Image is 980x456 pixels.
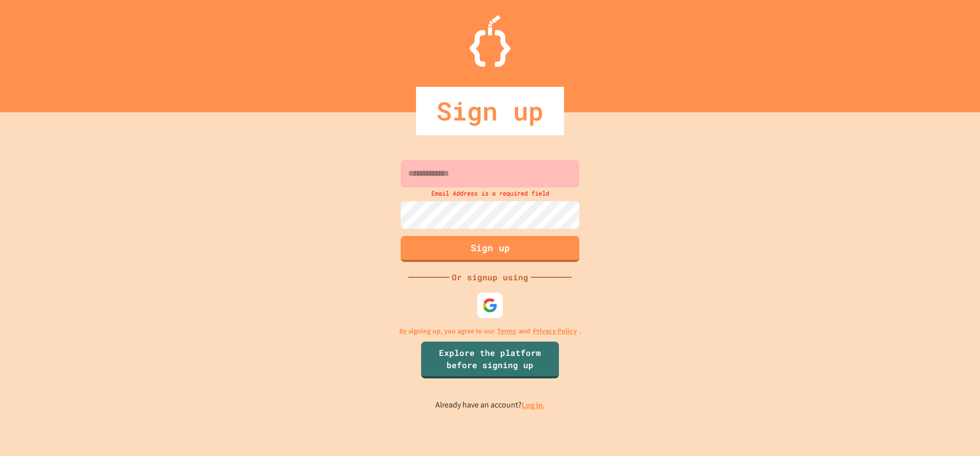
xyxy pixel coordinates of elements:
[482,298,498,313] img: google-icon.svg
[449,271,531,283] div: Or signup using
[416,87,564,135] div: Sign up
[533,326,577,337] a: Privacy Policy
[435,399,545,412] p: Already have an account?
[522,400,545,411] a: Log in.
[399,326,581,337] p: By signing up, you agree to our and .
[470,15,510,67] img: Logo.svg
[497,326,516,337] a: Terms
[401,236,579,262] button: Sign up
[398,187,582,199] div: Email Address is a required field
[421,342,559,378] a: Explore the platform before signing up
